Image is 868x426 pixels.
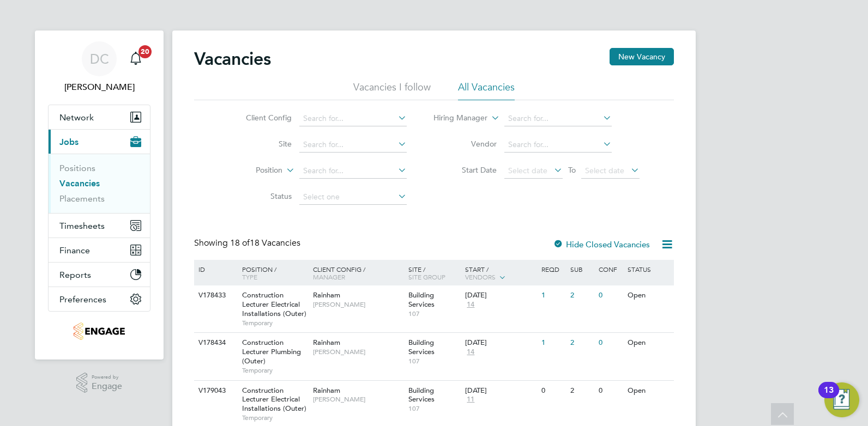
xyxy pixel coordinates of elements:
span: [PERSON_NAME] [313,395,403,404]
label: Vendor [434,139,497,149]
span: 18 of [230,238,250,248]
span: Construction Lecturer Plumbing (Outer) [242,338,301,366]
nav: Main navigation [35,31,164,360]
span: Finance [59,245,90,255]
span: 107 [408,309,460,318]
h2: Vacancies [194,48,271,70]
div: Open [625,285,672,306]
div: [DATE] [465,291,536,300]
span: Jobs [59,137,79,147]
div: Status [625,260,672,278]
span: Site Group [408,272,445,281]
input: Search for... [299,163,407,179]
div: [DATE] [465,386,536,395]
div: 0 [596,381,624,401]
div: Sub [568,260,596,278]
span: 107 [408,404,460,413]
div: 1 [539,285,567,306]
span: Rainham [313,386,340,395]
a: Placements [59,193,105,204]
a: Powered byEngage [76,373,123,393]
span: 107 [408,357,460,366]
label: Start Date [434,165,497,175]
span: Manager [313,272,345,281]
div: 0 [596,333,624,353]
label: Hide Closed Vacancies [553,239,650,249]
a: Go to home page [48,322,150,340]
span: Temporary [242,366,308,375]
label: Site [229,139,292,149]
div: 13 [824,390,834,404]
label: Position [220,165,282,176]
span: 20 [138,45,152,58]
span: [PERSON_NAME] [313,300,403,309]
button: Reports [49,263,150,287]
div: 0 [539,381,567,401]
span: Building Services [408,338,435,356]
button: Timesheets [49,214,150,238]
a: Positions [59,163,95,173]
span: 18 Vacancies [230,238,300,248]
input: Search for... [299,111,407,126]
button: Jobs [49,130,150,154]
a: 20 [125,41,147,76]
div: V178434 [196,333,234,353]
div: Position / [234,260,310,286]
div: Conf [596,260,624,278]
button: Open Resource Center, 13 new notifications [824,382,859,417]
div: Client Config / [310,260,406,286]
input: Select one [299,190,407,205]
span: Powered by [92,373,122,382]
span: [PERSON_NAME] [313,348,403,356]
div: 2 [568,381,596,401]
span: Building Services [408,290,435,309]
li: Vacancies I follow [353,81,431,100]
div: 0 [596,285,624,306]
span: Construction Lecturer Electrical Installations (Outer) [242,386,306,413]
div: V178433 [196,285,234,306]
div: Reqd [539,260,567,278]
span: Select date [585,166,624,175]
span: DC [90,52,109,66]
span: Temporary [242,413,308,422]
div: Showing [194,238,303,249]
div: Start / [462,260,539,287]
button: Preferences [49,287,150,311]
span: Rainham [313,338,340,347]
a: Vacancies [59,178,100,188]
span: Select date [508,166,547,175]
div: Jobs [49,154,150,213]
span: Rainham [313,290,340,300]
div: Site / [406,260,463,286]
span: Building Services [408,386,435,404]
span: 14 [465,348,476,357]
label: Client Config [229,113,292,123]
div: ID [196,260,234,278]
span: 11 [465,395,476,404]
span: Preferences [59,294,106,305]
span: To [565,163,579,177]
input: Search for... [504,137,612,153]
a: DC[PERSON_NAME] [48,41,150,94]
span: Temporary [242,319,308,327]
input: Search for... [299,137,407,153]
span: Engage [92,382,122,391]
span: Construction Lecturer Electrical Installations (Outer) [242,290,306,318]
span: Reports [59,270,91,280]
span: Type [242,272,257,281]
div: Open [625,333,672,353]
label: Hiring Manager [425,113,487,124]
span: Network [59,112,94,123]
button: Finance [49,238,150,262]
span: Timesheets [59,221,105,231]
div: Open [625,381,672,401]
span: Dan Clarke [48,81,150,94]
img: jjfox-logo-retina.png [74,322,124,340]
div: [DATE] [465,338,536,348]
span: Vendors [465,272,496,281]
div: V179043 [196,381,234,401]
input: Search for... [504,111,612,126]
div: 2 [568,333,596,353]
div: 1 [539,333,567,353]
button: New Vacancy [610,48,674,65]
